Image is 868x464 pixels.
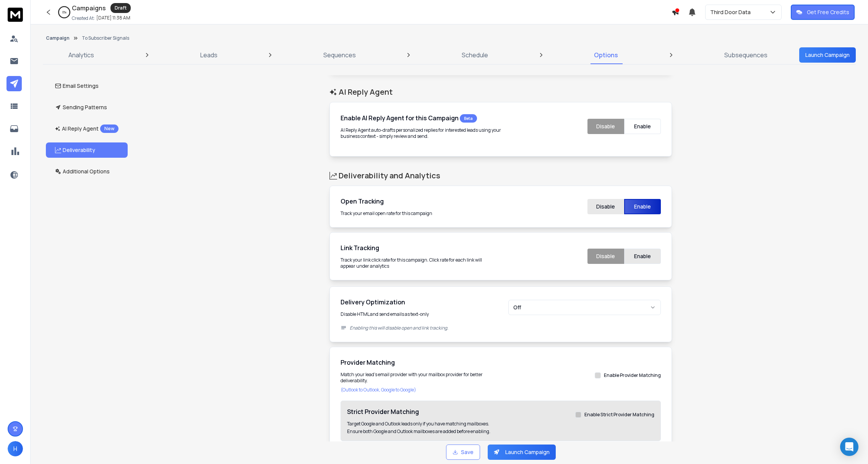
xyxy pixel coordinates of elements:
[110,3,131,13] div: Draft
[799,47,856,63] button: Launch Campaign
[196,46,222,64] a: Leads
[840,438,858,456] div: Open Intercom Messenger
[55,82,99,90] p: Email Settings
[724,50,767,60] p: Subsequences
[46,78,128,94] button: Email Settings
[8,441,23,456] button: H
[319,46,360,64] a: Sequences
[594,50,618,60] p: Options
[72,15,95,21] p: Created At:
[791,5,855,20] button: Get Free Credits
[462,50,488,60] p: Schedule
[64,46,99,64] a: Analytics
[46,35,70,41] button: Campaign
[68,50,94,60] p: Analytics
[807,8,849,16] p: Get Free Credits
[323,50,356,60] p: Sequences
[200,50,217,60] p: Leads
[710,8,754,16] p: Third Door Data
[82,35,129,41] p: To Subscriber Signals
[457,46,493,64] a: Schedule
[72,3,106,13] h1: Campaigns
[62,10,67,15] p: 0 %
[589,46,623,64] a: Options
[96,15,130,21] p: [DATE] 11:38 AM
[720,46,772,64] a: Subsequences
